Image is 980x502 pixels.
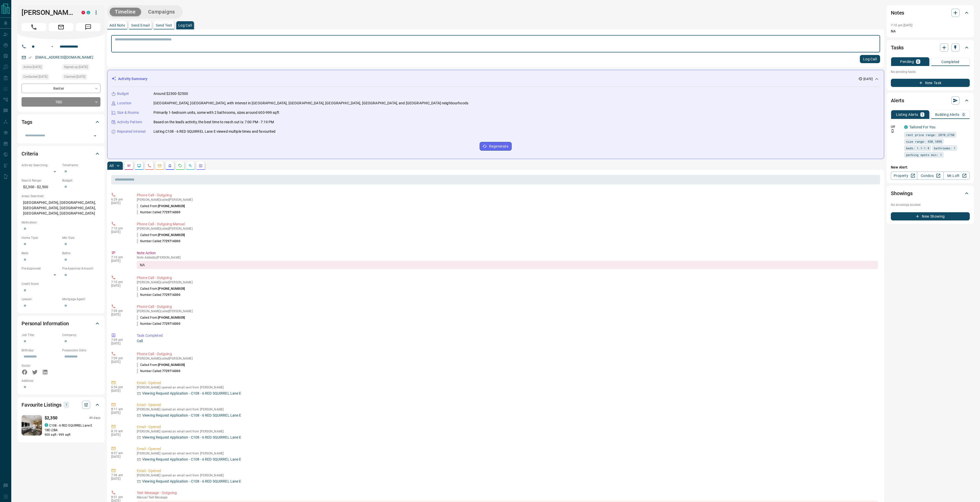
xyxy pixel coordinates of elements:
[22,183,60,191] p: $2,300 - $2,500
[137,452,878,455] p: [PERSON_NAME] opened an email sent from [PERSON_NAME]
[89,416,100,420] p: 49 days
[137,468,878,474] p: Email - Opened
[153,129,276,134] p: Listing C108 - 6 RED SQUIRREL Lane E viewed multiple times and favourited
[111,473,129,477] p: 7:36 am
[137,193,878,198] p: Phone Call - Outgoing
[111,313,129,316] p: [DATE]
[22,333,60,337] p: Job Title:
[65,402,68,408] p: 1
[137,204,185,208] p: Called From:
[934,146,955,151] span: bathrooms: 1
[13,415,50,436] img: Favourited listing
[137,315,185,320] p: Called From:
[137,430,878,433] p: [PERSON_NAME] opened an email sent from [PERSON_NAME]
[137,261,878,269] div: NA
[137,408,878,411] p: [PERSON_NAME] opened an email sent from [PERSON_NAME]
[891,129,894,133] svg: Push Notification Only
[49,23,73,31] span: Email
[904,125,908,129] div: condos.ca
[62,178,100,183] p: Budget:
[158,287,185,291] span: [PHONE_NUMBER]
[22,178,60,183] p: Search Range:
[117,129,146,134] p: Repeated Interest
[62,348,100,353] p: Possession Date:
[137,490,878,496] p: Text Message - Outgoing
[22,297,60,302] p: Lawyer:
[111,389,129,393] p: [DATE]
[137,239,180,243] p: Number Called:
[62,74,100,81] div: Tue Aug 26 2025
[142,479,241,484] p: Viewing Request Application - C108 - 6 RED SQUIRREL Lane E
[111,411,129,415] p: [DATE]
[62,163,100,168] p: Timeframe:
[131,24,150,27] p: Send Email
[22,148,100,160] div: Criteria
[111,255,129,259] p: 7:10 pm
[891,165,970,170] p: New Alert:
[906,132,954,137] span: rent price range: 2070,2750
[142,391,241,396] p: Viewing Request Application - C108 - 6 RED SQUIRREL Lane E
[137,321,180,326] p: Number Called:
[111,495,129,499] p: 8:51 pm
[137,446,878,452] p: Email - Opened
[22,163,60,168] p: Actively Searching:
[153,91,188,96] p: Around $2300-$2500
[137,496,148,499] span: manual
[935,113,960,116] p: Building Alerts
[111,259,129,263] p: [DATE]
[142,457,241,462] p: Viewing Request Application - C108 - 6 RED SQUIRREL Lane E
[111,230,129,234] p: [DATE]
[137,333,878,338] p: Task Completed
[111,433,129,437] p: [DATE]
[158,363,185,367] span: [PHONE_NUMBER]
[111,477,129,481] p: [DATE]
[137,227,878,230] p: [PERSON_NAME] called [PERSON_NAME]
[943,172,970,180] a: Mr.Loft
[111,407,129,411] p: 8:11 am
[117,110,139,115] p: Size & Rooms
[891,125,901,129] p: Off
[22,97,100,107] div: TBD
[891,68,970,76] p: No pending tasks
[22,150,38,158] h2: Criteria
[142,435,241,440] p: Viewing Request Application - C108 - 6 RED SQUIRREL Lane E
[158,233,185,237] span: [PHONE_NUMBER]
[891,79,970,87] button: New Task
[22,116,100,128] div: Tags
[62,251,100,255] p: Baths:
[891,96,904,105] h2: Alerts
[162,369,180,373] span: 7729714300
[891,43,904,52] h2: Tasks
[111,385,129,389] p: 6:54 pm
[921,113,923,116] p: 1
[111,338,129,342] p: 7:09 pm
[137,293,180,297] p: Number Called:
[22,198,100,218] p: [GEOGRAPHIC_DATA], [GEOGRAPHIC_DATA], [GEOGRAPHIC_DATA], [GEOGRAPHIC_DATA], [GEOGRAPHIC_DATA], [G...
[178,164,182,168] svg: Requests
[111,429,129,433] p: 8:10 am
[158,204,185,208] span: [PHONE_NUMBER]
[137,221,878,227] p: Phone Call - Outgoing Manual
[22,23,46,31] span: Call
[111,74,880,84] div: Activity Summary[DATE]
[137,275,878,281] p: Phone Call - Outgoing
[906,139,942,144] span: size range: 450,1098
[35,55,93,59] a: [EMAIL_ADDRESS][DOMAIN_NAME]
[137,256,878,259] p: Note Added by [PERSON_NAME]
[111,360,129,364] p: [DATE]
[137,304,878,309] p: Phone Call - Outgoing
[137,286,185,291] p: Called From:
[137,369,180,373] p: Number Called:
[118,76,147,82] p: Activity Summary
[110,8,141,16] button: Timeline
[162,293,180,297] span: 7729714300
[891,7,970,19] div: Notes
[137,496,878,499] p: Text Message
[22,348,60,353] p: Birthday:
[45,423,48,427] div: condos.ca
[87,11,90,14] div: condos.ca
[22,414,100,437] a: Favourited listing$2,35049 dayscondos.caC108 - 6 RED SQUIRREL Lane E1BD |2BA900 sqft - 999 sqft
[909,125,935,129] a: Tailored For You
[45,428,100,432] p: 1 BD | 2 BA
[199,164,203,168] svg: Agent Actions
